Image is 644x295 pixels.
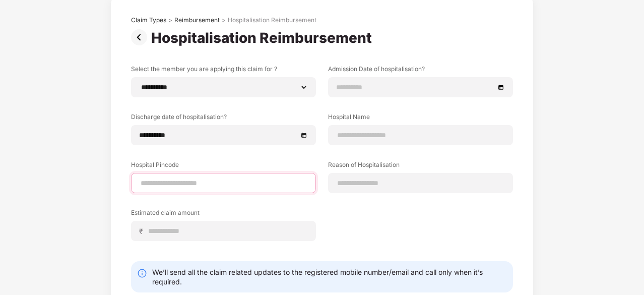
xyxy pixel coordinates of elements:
[131,65,316,77] label: Select the member you are applying this claim for ?
[131,16,166,24] div: Claim Types
[139,226,147,236] span: ₹
[137,268,147,278] img: svg+xml;base64,PHN2ZyBpZD0iSW5mby0yMHgyMCIgeG1sbnM9Imh0dHA6Ly93d3cudzMub3JnLzIwMDAvc3ZnIiB3aWR0aD...
[131,112,316,125] label: Discharge date of hospitalisation?
[131,160,316,173] label: Hospital Pincode
[222,16,226,24] div: >
[328,65,513,77] label: Admission Date of hospitalisation?
[152,267,507,286] div: We’ll send all the claim related updates to the registered mobile number/email and call only when...
[131,208,316,221] label: Estimated claim amount
[131,29,151,45] img: svg+xml;base64,PHN2ZyBpZD0iUHJldi0zMngzMiIgeG1sbnM9Imh0dHA6Ly93d3cudzMub3JnLzIwMDAvc3ZnIiB3aWR0aD...
[328,112,513,125] label: Hospital Name
[168,16,172,24] div: >
[151,29,376,46] div: Hospitalisation Reimbursement
[228,16,316,24] div: Hospitalisation Reimbursement
[328,160,513,173] label: Reason of Hospitalisation
[174,16,220,24] div: Reimbursement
